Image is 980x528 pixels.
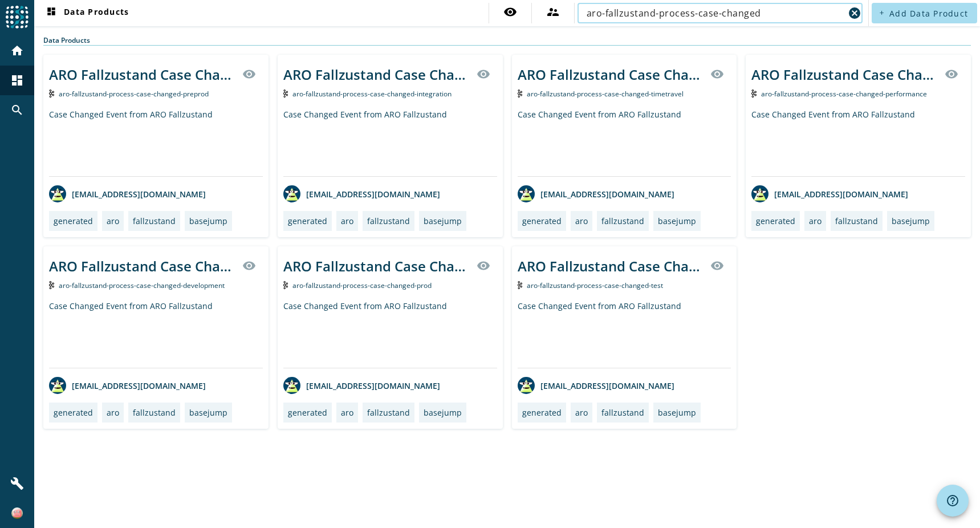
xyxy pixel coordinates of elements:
[49,377,66,394] img: avatar
[49,109,263,176] div: Case Changed Event from ARO Fallzustand
[49,185,206,202] div: [EMAIL_ADDRESS][DOMAIN_NAME]
[751,90,757,98] img: Kafka Topic: aro-fallzustand-process-case-changed-performance
[546,5,560,19] mat-icon: supervisor_account
[133,407,176,418] div: fallzustand
[518,185,674,202] div: [EMAIL_ADDRESS][DOMAIN_NAME]
[835,216,878,226] div: fallzustand
[710,259,724,273] mat-icon: visibility
[522,216,562,226] div: generated
[341,407,353,418] div: aro
[283,257,470,275] div: ARO Fallzustand Case Changed Event
[107,407,119,418] div: aro
[10,44,24,58] mat-icon: home
[751,65,938,84] div: ARO Fallzustand Case Changed Event
[189,407,227,418] div: basejump
[658,216,696,226] div: basejump
[10,477,24,490] mat-icon: build
[59,89,209,99] span: Kafka Topic: aro-fallzustand-process-case-changed-preprod
[54,407,93,418] div: generated
[518,281,523,289] img: Kafka Topic: aro-fallzustand-process-case-changed-test
[518,300,731,368] div: Case Changed Event from ARO Fallzustand
[49,300,263,368] div: Case Changed Event from ARO Fallzustand
[6,6,29,29] img: spoud-logo.svg
[601,407,644,418] div: fallzustand
[710,67,724,81] mat-icon: visibility
[40,3,133,23] button: Data Products
[518,109,731,176] div: Case Changed Event from ARO Fallzustand
[522,407,562,418] div: generated
[658,407,696,418] div: basejump
[527,281,663,290] span: Kafka Topic: aro-fallzustand-process-case-changed-test
[341,216,353,226] div: aro
[424,407,462,418] div: basejump
[107,216,119,226] div: aro
[288,216,327,226] div: generated
[283,185,300,202] img: avatar
[283,377,300,394] img: avatar
[848,6,861,20] mat-icon: cancel
[518,90,523,98] img: Kafka Topic: aro-fallzustand-process-case-changed-timetravel
[518,377,535,394] img: avatar
[49,377,206,394] div: [EMAIL_ADDRESS][DOMAIN_NAME]
[892,216,930,226] div: basejump
[879,10,885,16] mat-icon: add
[575,407,588,418] div: aro
[518,185,535,202] img: avatar
[59,281,225,290] span: Kafka Topic: aro-fallzustand-process-case-changed-development
[292,281,432,290] span: Kafka Topic: aro-fallzustand-process-case-changed-prod
[283,281,288,289] img: Kafka Topic: aro-fallzustand-process-case-changed-prod
[189,216,227,226] div: basejump
[872,3,977,23] button: Add Data Product
[809,216,822,226] div: aro
[518,257,704,275] div: ARO Fallzustand Case Changed Event
[283,109,497,176] div: Case Changed Event from ARO Fallzustand
[477,259,490,273] mat-icon: visibility
[751,109,965,176] div: Case Changed Event from ARO Fallzustand
[751,185,908,202] div: [EMAIL_ADDRESS][DOMAIN_NAME]
[575,216,588,226] div: aro
[49,281,54,289] img: Kafka Topic: aro-fallzustand-process-case-changed-development
[587,6,844,20] input: Search (% or * for wildcards)
[503,5,517,19] mat-icon: visibility
[756,216,795,226] div: generated
[283,377,440,394] div: [EMAIL_ADDRESS][DOMAIN_NAME]
[945,67,958,81] mat-icon: visibility
[367,216,410,226] div: fallzustand
[761,89,927,99] span: Kafka Topic: aro-fallzustand-process-case-changed-performance
[10,74,24,87] mat-icon: dashboard
[283,185,440,202] div: [EMAIL_ADDRESS][DOMAIN_NAME]
[283,90,288,98] img: Kafka Topic: aro-fallzustand-process-case-changed-integration
[54,216,93,226] div: generated
[133,216,176,226] div: fallzustand
[44,6,58,20] mat-icon: dashboard
[847,5,863,21] button: Clear
[518,65,704,84] div: ARO Fallzustand Case Changed Event
[242,67,256,81] mat-icon: visibility
[946,494,959,507] mat-icon: help_outline
[49,257,235,275] div: ARO Fallzustand Case Changed Event
[751,185,768,202] img: avatar
[43,35,971,46] div: Data Products
[424,216,462,226] div: basejump
[518,377,674,394] div: [EMAIL_ADDRESS][DOMAIN_NAME]
[49,65,235,84] div: ARO Fallzustand Case Changed Event
[477,67,490,81] mat-icon: visibility
[889,8,968,19] span: Add Data Product
[242,259,256,273] mat-icon: visibility
[49,185,66,202] img: avatar
[288,407,327,418] div: generated
[49,90,54,98] img: Kafka Topic: aro-fallzustand-process-case-changed-preprod
[601,216,644,226] div: fallzustand
[10,103,24,117] mat-icon: search
[11,507,23,519] img: bc65eeafa616969259ca383ff2527990
[527,89,684,99] span: Kafka Topic: aro-fallzustand-process-case-changed-timetravel
[44,6,129,20] span: Data Products
[283,65,470,84] div: ARO Fallzustand Case Changed Event
[367,407,410,418] div: fallzustand
[283,300,497,368] div: Case Changed Event from ARO Fallzustand
[292,89,452,99] span: Kafka Topic: aro-fallzustand-process-case-changed-integration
